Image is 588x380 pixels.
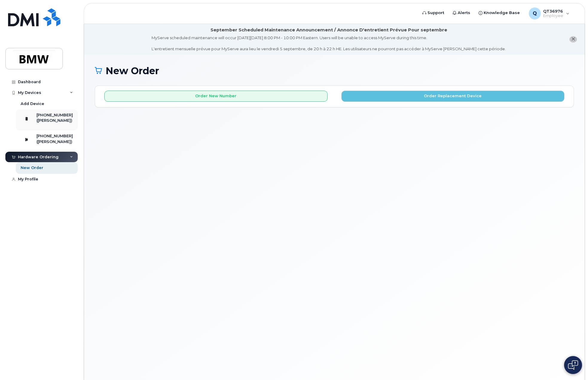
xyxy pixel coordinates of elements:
[152,35,506,52] div: MyServe scheduled maintenance will occur [DATE][DATE] 8:00 PM - 10:00 PM Eastern. Users will be u...
[210,27,447,33] div: September Scheduled Maintenance Announcement / Annonce D'entretient Prévue Pour septembre
[95,66,574,76] h1: New Order
[569,36,577,42] button: close notification
[341,91,565,102] button: Order Replacement Device
[568,360,578,370] img: Open chat
[104,91,328,102] button: Order New Number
